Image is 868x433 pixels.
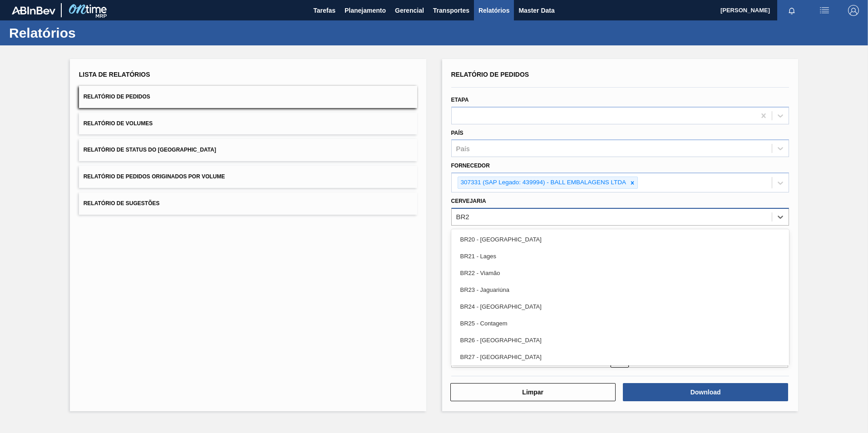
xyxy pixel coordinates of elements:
[79,192,417,215] button: Relatório de Sugestões
[458,177,627,188] div: 307331 (SAP Legado: 439994) - BALL EMBALAGENS LTDA
[345,5,386,16] span: Planejamento
[478,5,509,16] span: Relatórios
[79,166,417,188] button: Relatório de Pedidos Originados por Volume
[84,173,225,180] span: Relatório de Pedidos Originados por Volume
[623,383,788,401] button: Download
[84,120,153,127] span: Relatório de Volumes
[451,162,490,169] label: Fornecedor
[456,145,470,153] div: País
[84,147,216,153] span: Relatório de Status do [GEOGRAPHIC_DATA]
[79,139,417,161] button: Relatório de Status do [GEOGRAPHIC_DATA]
[451,97,469,103] label: Etapa
[12,6,55,15] img: TNhmsLtSVTkK8tSr43FrP2fwEKptu5GPRR3wAAAABJRU5ErkJggg==
[451,248,789,265] div: BR21 - Lages
[395,5,424,16] span: Gerencial
[451,71,529,78] span: Relatório de Pedidos
[84,200,160,207] span: Relatório de Sugestões
[79,86,417,108] button: Relatório de Pedidos
[777,4,806,17] button: Notificações
[84,93,150,100] span: Relatório de Pedidos
[79,113,417,135] button: Relatório de Volumes
[313,5,335,16] span: Tarefas
[79,71,150,78] span: Lista de Relatórios
[451,231,789,248] div: BR20 - [GEOGRAPHIC_DATA]
[451,130,464,136] label: País
[451,265,789,281] div: BR22 - Viamão
[451,298,789,315] div: BR24 - [GEOGRAPHIC_DATA]
[451,349,789,365] div: BR27 - [GEOGRAPHIC_DATA]
[450,383,616,401] button: Limpar
[9,28,170,38] h1: Relatórios
[451,315,789,332] div: BR25 - Contagem
[433,5,469,16] span: Transportes
[451,281,789,298] div: BR23 - Jaguariúna
[848,5,859,16] img: Logout
[451,332,789,349] div: BR26 - [GEOGRAPHIC_DATA]
[451,198,486,204] label: Cervejaria
[518,5,554,16] span: Master Data
[819,5,830,16] img: userActions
